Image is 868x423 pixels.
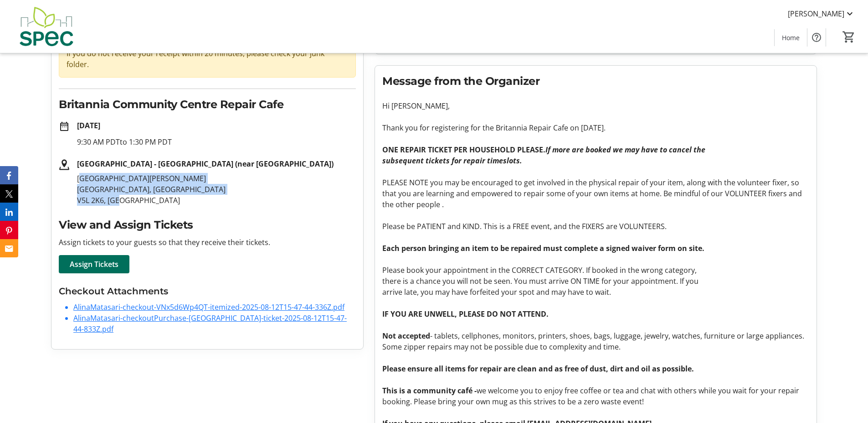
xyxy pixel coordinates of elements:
span: there is a chance you will not be seen. You must arrive ON TIME for your appointment. If you [382,276,699,286]
em: If more are booked we may have to cancel the [545,145,705,155]
button: Help [807,28,826,47]
span: Assign Tickets [70,259,118,270]
strong: Each person bringing an item to be repaired must complete a signed waiver form on site. [382,243,704,253]
p: Hi [PERSON_NAME], [382,100,809,111]
span: Home [782,33,800,42]
p: Assign tickets to your guests so that they receive their tickets. [59,237,356,248]
strong: Please ensure all items for repair are clean and as free of dust, dirt and oil as possible. [382,364,694,374]
p: 9:30 AM PDT to 1:30 PM PDT [77,136,356,147]
strong: IF YOU ARE UNWELL, PLEASE DO NOT ATTEND. [382,309,549,319]
strong: ONE REPAIR TICKET PER HOUSEHOLD PLEASE. [382,145,705,155]
span: [PERSON_NAME] [788,8,844,19]
span: - tablets, cellphones, monitors, printers, shoes, bags, luggage, jewelry, watches, furniture or l... [382,331,804,352]
strong: [GEOGRAPHIC_DATA] - [GEOGRAPHIC_DATA] (near [GEOGRAPHIC_DATA]) [77,159,334,169]
mat-icon: date_range [59,121,70,132]
img: SPEC's Logo [5,4,87,49]
span: we welcome you to enjoy free coffee or tea and chat with others while you wait for your repair bo... [382,386,799,407]
h2: Britannia Community Centre Repair Cafe [59,96,356,113]
span: arrive late, you may have forfeited your spot and may have to wait. [382,287,611,297]
h2: View and Assign Tickets [59,217,356,233]
a: AlinaMatasari-checkout-VNx5d6Wp4QT-itemized-2025-08-12T15-47-44-336Z.pdf [73,302,344,312]
strong: Not accepted [382,331,430,341]
em: subsequent tickets for repair timeslots. [382,156,522,166]
a: Home [775,29,807,46]
a: AlinaMatasari-checkoutPurchase-[GEOGRAPHIC_DATA]-ticket-2025-08-12T15-47-44-833Z.pdf [73,313,347,334]
div: If you do not receive your receipt within 20 minutes, please check your junk folder. [59,40,356,78]
button: [PERSON_NAME] [781,6,863,21]
h3: Checkout Attachments [59,284,356,298]
span: Please be PATIENT and KIND. This is a FREE event, and the FIXERS are VOLUNTEERS. [382,221,667,231]
h2: Message from the Organizer [382,73,809,89]
p: [GEOGRAPHIC_DATA][PERSON_NAME] [GEOGRAPHIC_DATA], [GEOGRAPHIC_DATA] V5L 2K6, [GEOGRAPHIC_DATA] [77,173,356,206]
button: Cart [841,29,857,45]
span: PLEASE NOTE you may be encouraged to get involved in the physical repair of your item, along with... [382,178,802,209]
a: Assign Tickets [59,255,129,273]
p: Thank you for registering for the Britannia Repair Cafe on [DATE]. [382,122,809,133]
strong: [DATE] [77,120,100,131]
span: Please book your appointment in the CORRECT CATEGORY. If booked in the wrong category, [382,265,697,275]
strong: This is a community café - [382,386,477,396]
